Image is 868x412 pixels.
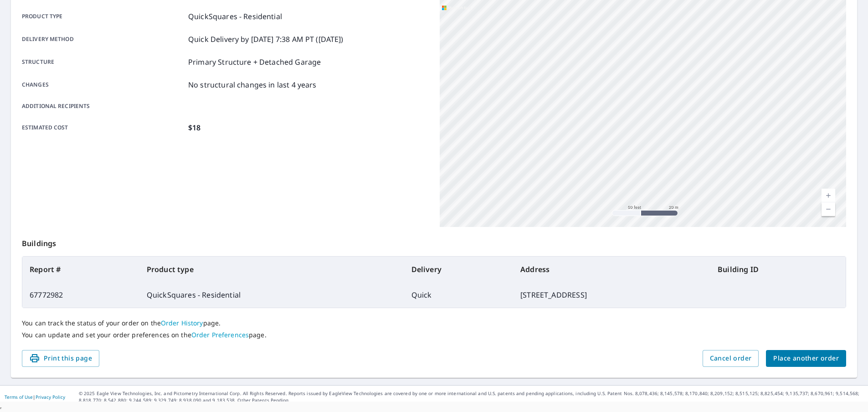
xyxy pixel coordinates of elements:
p: You can update and set your order preferences on the page. [22,331,846,339]
p: | [5,394,65,400]
th: Report # [22,257,139,282]
p: Buildings [22,227,846,256]
p: You can track the status of your order on the page. [22,319,846,327]
a: Current Level 19, Zoom Out [822,202,835,216]
p: Additional recipients [22,102,185,110]
button: Print this page [22,350,99,367]
p: $18 [188,122,200,133]
p: © 2025 Eagle View Technologies, Inc. and Pictometry International Corp. All Rights Reserved. Repo... [79,390,863,404]
p: Product type [22,11,185,22]
p: Structure [22,57,185,67]
p: No structural changes in last 4 years [188,79,317,90]
span: Print this page [29,353,92,364]
p: Delivery method [22,34,185,45]
p: Primary Structure + Detached Garage [188,57,321,67]
p: QuickSquares - Residential [188,11,282,22]
th: Building ID [710,257,846,282]
th: Delivery [404,257,514,282]
button: Place another order [766,350,846,367]
td: Quick [404,282,514,308]
td: [STREET_ADDRESS] [513,282,710,308]
a: Order Preferences [191,330,249,339]
th: Product type [139,257,404,282]
a: Current Level 19, Zoom In [822,189,835,202]
p: Estimated cost [22,122,185,133]
button: Cancel order [703,350,759,367]
span: Place another order [773,353,839,364]
td: 67772982 [22,282,139,308]
a: Terms of Use [5,394,33,400]
a: Privacy Policy [36,394,65,400]
td: QuickSquares - Residential [139,282,404,308]
p: Quick Delivery by [DATE] 7:38 AM PT ([DATE]) [188,34,344,45]
th: Address [513,257,710,282]
p: Changes [22,79,185,90]
span: Cancel order [710,353,752,364]
a: Order History [161,319,203,327]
